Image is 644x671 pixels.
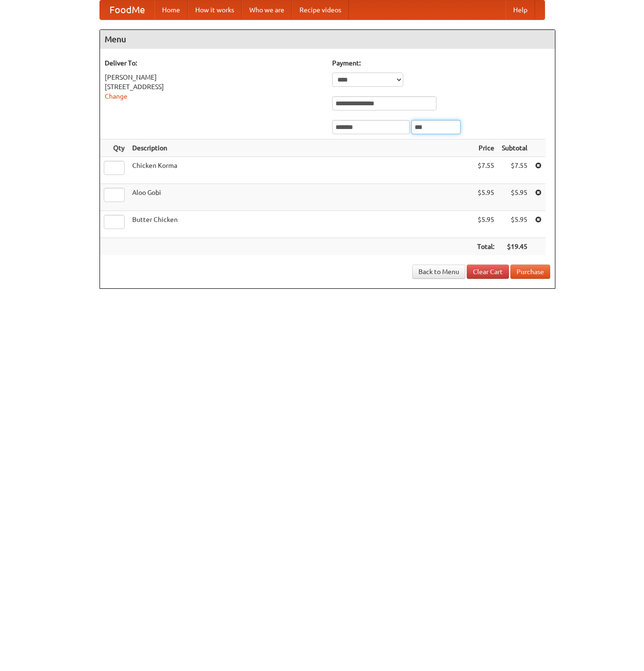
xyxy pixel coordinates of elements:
a: Clear Cart [467,265,509,279]
th: Price [473,139,498,157]
th: Qty [100,139,128,157]
td: $5.95 [498,184,531,211]
td: $5.95 [473,184,498,211]
a: Back to Menu [412,265,465,279]
td: $5.95 [473,211,498,238]
div: [PERSON_NAME] [105,73,323,82]
th: Total: [473,238,498,256]
td: Chicken Korma [128,157,473,184]
td: Aloo Gobi [128,184,473,211]
button: Purchase [510,265,550,279]
a: Who we are [242,0,292,19]
td: $5.95 [498,211,531,238]
th: $19.45 [498,238,531,256]
a: How it works [188,0,242,19]
th: Description [128,139,473,157]
h5: Deliver To: [105,58,323,68]
a: Recipe videos [292,0,349,19]
h5: Payment: [332,58,550,68]
a: Home [154,0,188,19]
a: Help [506,0,535,19]
td: Butter Chicken [128,211,473,238]
td: $7.55 [498,157,531,184]
th: Subtotal [498,139,531,157]
a: FoodMe [100,0,154,19]
h4: Menu [100,30,555,49]
td: $7.55 [473,157,498,184]
a: Change [105,92,127,100]
div: [STREET_ADDRESS] [105,82,323,92]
